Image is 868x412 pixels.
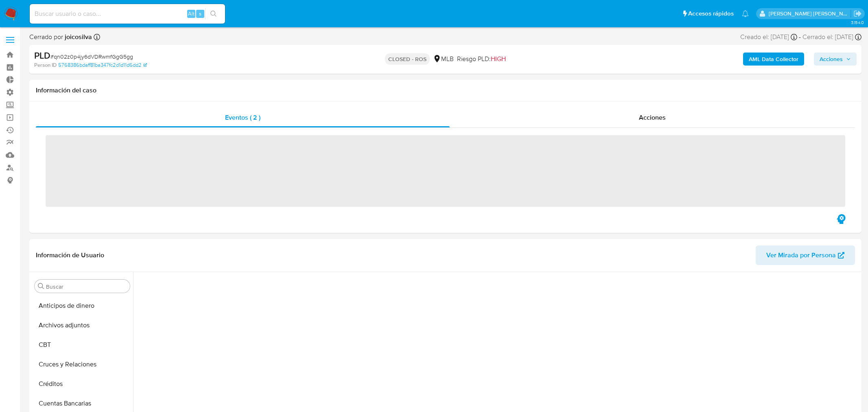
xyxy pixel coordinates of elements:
[433,55,454,64] div: MLB
[385,53,430,65] p: CLOSED - ROS
[63,32,92,42] b: joicosilva
[31,296,133,316] button: Anticipos de dinero
[491,54,506,64] span: HIGH
[814,53,857,66] button: Acciones
[31,374,133,394] button: Créditos
[38,283,44,289] button: Buscar
[766,245,836,265] span: Ver Mirada por Persona
[199,10,201,18] span: s
[46,135,845,207] span: ‌
[36,251,104,259] h1: Información de Usuario
[225,113,260,122] span: Eventos ( 2 )
[639,113,666,122] span: Acciones
[802,33,861,42] div: Cerrado el: [DATE]
[30,9,225,19] input: Buscar usuario o caso...
[29,33,92,42] span: Cerrado por
[742,10,749,17] a: Notificaciones
[205,8,222,20] button: search-icon
[457,55,506,64] span: Riesgo PLD:
[756,245,855,265] button: Ver Mirada por Persona
[34,61,57,69] b: Person ID
[769,10,851,18] p: mercedes.medrano@mercadolibre.com
[31,335,133,355] button: CBT
[820,53,843,66] span: Acciones
[743,53,804,66] button: AML Data Collector
[799,33,801,42] span: -
[749,53,798,66] b: AML Data Collector
[46,283,127,290] input: Buscar
[50,53,133,61] span: # qn02z0p4jy6dVDRwmfGgG5gg
[31,355,133,374] button: Cruces y Relaciones
[188,10,195,18] span: Alt
[36,86,855,94] h1: Información del caso
[31,316,133,335] button: Archivos adjuntos
[34,49,50,62] b: PLD
[853,9,862,18] a: Salir
[58,61,147,69] a: 5768386bdaff81ba347fc2d1d11d6dd2
[688,9,734,18] span: Accesos rápidos
[740,33,797,42] div: Creado el: [DATE]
